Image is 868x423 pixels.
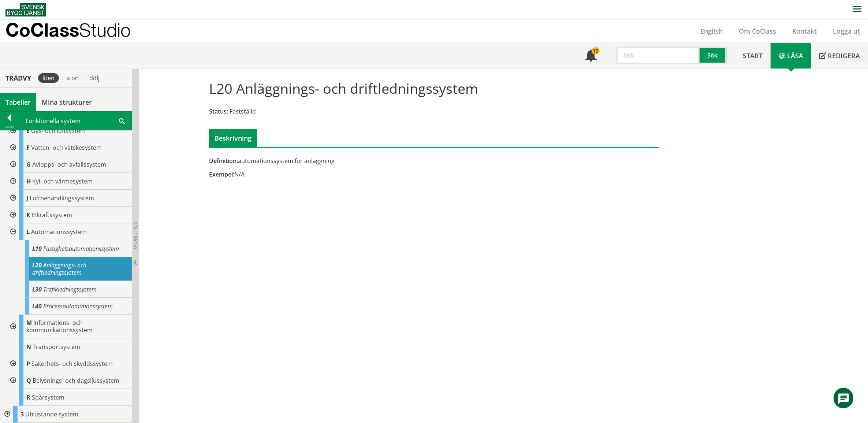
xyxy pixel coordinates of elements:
span: Status: [209,107,228,115]
div: Funktionella system [19,112,131,130]
span: Processautomationssystem [43,302,113,310]
a: English [692,27,731,36]
div: liten [38,73,59,83]
span: M [26,319,32,327]
span: L10 [32,245,42,253]
span: L40 [32,302,42,310]
span: Transportsystem [33,343,80,351]
span: Start [743,51,763,60]
h1: L20 Anläggnings- och driftledningssystem [209,80,478,96]
div: Tillbaka [0,124,19,130]
span: G [26,160,31,168]
a: 19 [577,43,605,68]
span: 3 [21,410,24,418]
span: Studio [79,19,131,41]
span: Anläggnings- och driftledningssystem [32,261,86,277]
span: Spårsystem [32,393,64,401]
span: Fastighetsautomationssystem [43,245,119,253]
a: Om CoClass [731,27,784,36]
span: Dölj trädvy [132,221,138,250]
span: Automationssystem [31,228,87,236]
p: CoClass [5,26,131,34]
span: Gas- och luftsystem [31,127,86,135]
span: F [26,144,30,152]
input: Sök [616,47,700,64]
span: R [26,393,30,401]
span: Avlopps- och avfallssystem [32,160,106,168]
span: Definition: [209,157,238,165]
span: Kyl- och värmesystem [32,177,93,185]
span: Elkraftssystem [32,211,72,219]
a: Redigera [811,43,868,68]
span: H [26,177,31,185]
div: dölj [85,73,104,83]
a: Kontakt [784,27,825,36]
a: Mina strukturer [36,93,97,111]
button: Sök [700,47,727,64]
div: Beskrivning [209,129,257,147]
div: N/A [209,170,505,178]
a: Läsa [771,43,811,68]
span: Belysnings- och dagsljussystem [33,376,119,385]
div: Trädvy [1,74,35,82]
div: 19 [592,47,600,55]
span: Notifikationer [585,51,597,62]
span: Exempel: [209,170,234,178]
a: Logga ut [825,27,868,36]
img: Svensk Byggtjänst [5,3,46,16]
span: Informations- och kommunikationssystem [26,319,93,334]
span: L30 [32,285,42,293]
span: Fastställd [230,107,256,115]
span: L20 [32,261,42,269]
span: Läsa [787,51,803,60]
span: Redigera [828,51,860,60]
div: automationssystem för anläggning [209,157,505,165]
span: Utrustande system [25,410,78,418]
span: Q [26,376,31,385]
span: Säkerhets- och skyddssystem [31,360,113,368]
span: Trafikledningssystem [43,285,97,293]
span: N [26,343,31,351]
div: stor [62,73,82,83]
span: P [26,360,30,368]
span: J [26,194,28,202]
span: E [26,127,30,135]
span: L [26,228,30,236]
span: Luftbehandlingssystem [30,194,94,202]
span: Sök i tabellen [119,117,125,125]
span: K [26,211,30,219]
span: Vatten- och vätskesystem [31,144,102,152]
a: Start [735,43,771,68]
a: CoClassStudio [5,20,146,42]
